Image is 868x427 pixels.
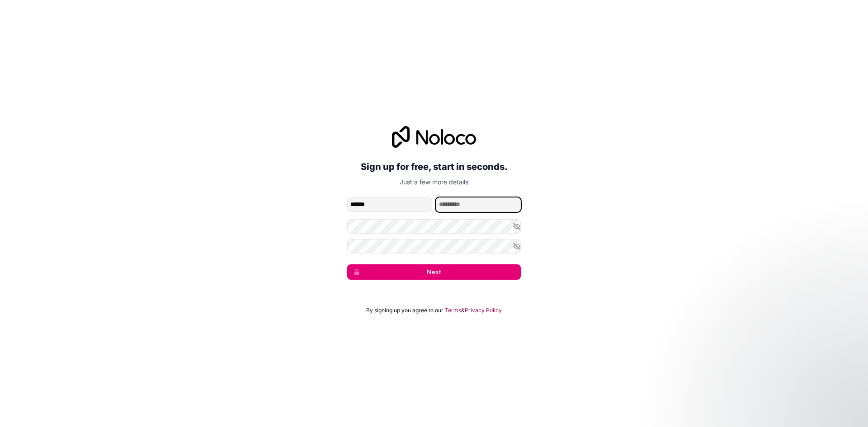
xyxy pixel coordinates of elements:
input: family-name [436,197,521,212]
input: Confirm password [347,239,521,253]
p: Just a few more details [347,178,521,187]
h2: Sign up for free, start in seconds. [347,159,521,175]
input: given-name [347,197,432,212]
button: Next [347,264,521,280]
span: By signing up you agree to our [366,307,443,314]
a: Terms [445,307,461,314]
iframe: Intercom notifications message [687,359,868,422]
a: Privacy Policy [465,307,502,314]
span: & [461,307,465,314]
input: Password [347,219,521,234]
